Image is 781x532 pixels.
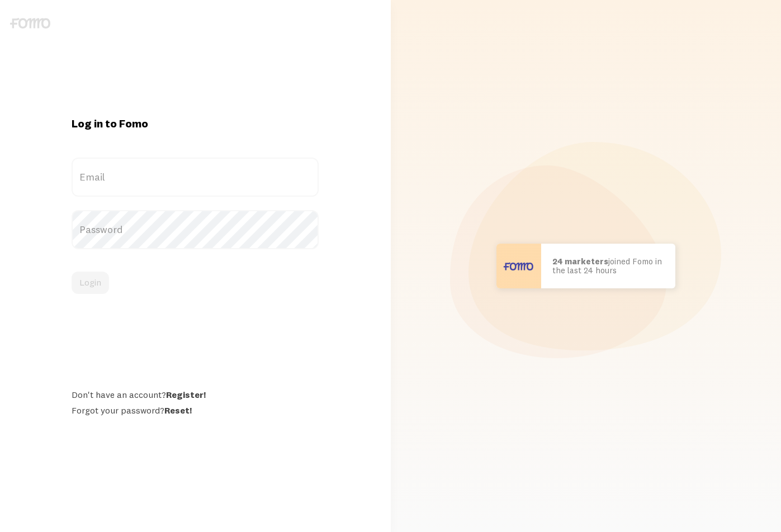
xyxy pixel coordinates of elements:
div: Forgot your password? [72,405,319,416]
a: Register! [166,389,206,400]
h1: Log in to Fomo [72,116,319,131]
label: Password [72,210,319,249]
div: Don't have an account? [72,389,319,400]
label: Email [72,158,319,197]
img: User avatar [496,244,541,288]
b: 24 marketers [552,256,608,267]
a: Reset! [164,405,192,416]
img: fomo-logo-gray-b99e0e8ada9f9040e2984d0d95b3b12da0074ffd48d1e5cb62ac37fc77b0b268.svg [10,18,50,28]
p: joined Fomo in the last 24 hours [552,257,664,275]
